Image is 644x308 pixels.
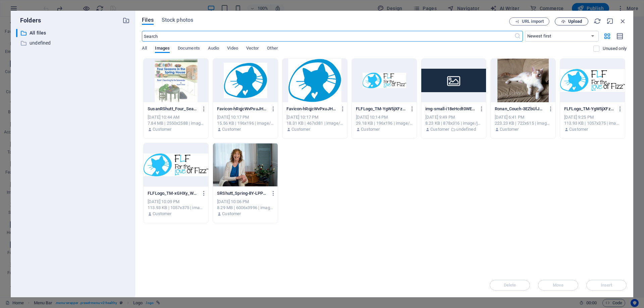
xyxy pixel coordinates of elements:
[153,211,171,217] p: Customer
[246,44,259,54] span: Vector
[564,114,621,120] div: [DATE] 9:25 PM
[155,44,170,54] span: Images
[361,126,380,132] p: Customer
[30,29,117,37] p: All files
[286,106,337,112] p: Favicon-hRqjcWvPxuJH1BLKp_WzoQ.png
[16,16,41,25] p: Folders
[148,205,204,211] div: 113.93 KB | 1057x375 | image/jpeg
[153,126,171,132] p: Customer
[606,17,614,25] i: Minimize
[425,106,476,112] p: img-small-i18eHcdt0WEm13Sfg3Wk-Q.jpg
[500,126,519,132] p: Customer
[522,19,544,23] span: URL import
[291,126,310,132] p: Customer
[568,19,582,23] span: Upload
[569,126,588,132] p: Customer
[495,106,545,112] p: Ronan_Couch-3EZbUlJUEFa-eVNQioHsMA.jpg
[217,190,267,196] p: SRShutt_Spring-8Y-LPPXgrpNhFEKYNLpBLQ.jpg
[217,106,267,112] p: Favicon-hRqjcWvPxuJH1BLKp_WzoQ-tj6kAZPSsV5wTcVmfnqv2A.png
[208,44,219,54] span: Audio
[222,126,241,132] p: Customer
[603,46,627,52] p: Displays only files that are not in use on the website. Files added during this session can still...
[227,44,238,54] span: Video
[564,106,614,112] p: FLFLogo_TM-YgW5jXFzrvxXycUjUBuT9Q.jpg
[122,17,130,24] i: Create new folder
[178,44,200,54] span: Documents
[509,17,549,25] button: URL import
[594,17,601,25] i: Reload
[222,211,241,217] p: Customer
[148,120,204,126] div: 7.84 MB | 2550x2588 | image/png
[217,120,274,126] div: 15.56 KB | 196x196 | image/png
[142,31,514,42] input: Search
[425,126,482,132] div: By: Customer | Folder: undefined
[16,39,130,47] div: undefined
[356,106,406,112] p: FLFLogo_TM-YgW5jXFzrvxXycUjUBuT9Q-LFCDfsnVp35rIwMT7IUy6Q.png
[142,44,147,54] span: All
[356,114,413,120] div: [DATE] 10:14 PM
[148,199,204,205] div: [DATE] 10:09 PM
[286,114,343,120] div: [DATE] 10:17 PM
[148,106,198,112] p: SusanRShutt_Four_Seasons_in_Spring_House_B1_Cover-CJZdvgAIr-ZOdAjNS1HiVg.png
[495,114,551,120] div: [DATE] 6:41 PM
[456,126,476,132] p: undefined
[30,39,117,47] p: undefined
[217,114,274,120] div: [DATE] 10:17 PM
[267,44,278,54] span: Other
[286,120,343,126] div: 18.31 KB | 467x381 | image/png
[619,17,627,25] i: Close
[148,190,198,196] p: FLFLogo_TM-xGHXy_We3la9ycp1RqAYpg.jpg
[495,120,551,126] div: 223.23 KB | 722x615 | image/jpeg
[425,120,482,126] div: 8.23 KB | 878x316 | image/jpeg
[16,29,17,37] div: ​
[162,16,193,24] span: Stock photos
[217,205,274,211] div: 8.29 MB | 6006x3996 | image/jpeg
[555,17,588,25] button: Upload
[142,16,154,24] span: Files
[148,114,204,120] div: [DATE] 10:44 AM
[425,114,482,120] div: [DATE] 9:49 PM
[217,199,274,205] div: [DATE] 10:06 PM
[564,120,621,126] div: 113.93 KB | 1057x375 | image/jpeg
[430,126,449,132] p: Customer
[356,120,413,126] div: 29.18 KB | 196x196 | image/png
